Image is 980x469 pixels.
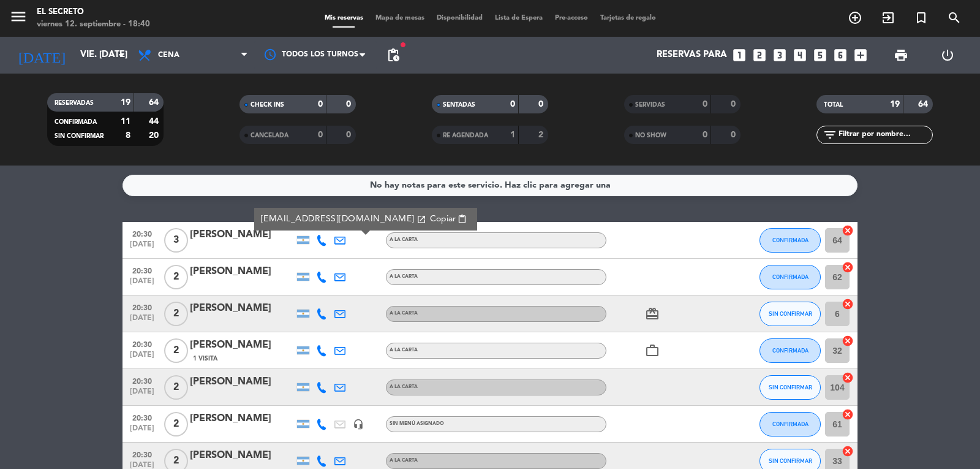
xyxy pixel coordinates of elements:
[772,421,809,427] span: CONFIRMADA
[190,227,294,243] div: [PERSON_NAME]
[842,298,854,310] i: cancel
[752,47,767,63] i: looks_two
[769,384,812,391] span: SIN CONFIRMAR
[390,237,418,242] span: A LA CARTA
[635,102,665,108] span: SERVIDAS
[190,300,294,316] div: [PERSON_NAME]
[823,128,837,142] i: filter_list
[346,131,353,139] strong: 0
[881,10,895,25] i: exit_to_app
[703,131,707,139] strong: 0
[55,133,104,139] span: SIN CONFIRMAR
[193,354,217,364] span: 1 Visita
[390,274,418,279] span: A LA CARTA
[731,100,738,109] strong: 0
[772,347,809,354] span: CONFIRMADA
[772,273,809,280] span: CONFIRMADA
[127,387,157,402] span: [DATE]
[792,47,808,63] i: looks_4
[390,348,418,353] span: A LA CARTA
[55,119,97,125] span: CONFIRMADA
[918,100,930,109] strong: 64
[149,131,161,140] strong: 20
[149,98,161,107] strong: 64
[190,337,294,353] div: [PERSON_NAME]
[832,47,848,63] i: looks_6
[390,311,418,316] span: A LA CARTA
[127,314,157,328] span: [DATE]
[837,128,932,142] input: Filtrar por nombre...
[703,100,707,109] strong: 0
[164,302,188,326] span: 2
[318,15,369,21] span: Mis reservas
[158,51,179,59] span: Cena
[890,100,900,109] strong: 19
[759,338,821,363] button: CONFIRMADA
[261,212,426,226] a: [EMAIL_ADDRESS][DOMAIN_NAME]open_in_new
[369,15,431,21] span: Mapa de mesas
[386,48,401,63] span: pending_actions
[149,117,161,126] strong: 44
[370,178,611,193] div: No hay notas para este servicio. Haz clic para agregar una
[390,421,444,426] span: Sin menú asignado
[399,41,407,48] span: fiber_manual_record
[251,102,284,108] span: CHECK INS
[190,411,294,427] div: [PERSON_NAME]
[164,338,188,363] span: 2
[318,100,323,109] strong: 0
[353,419,364,430] i: headset_mic
[759,375,821,400] button: SIN CONFIRMAR
[417,215,426,224] i: open_in_new
[594,15,662,21] span: Tarjetas de regalo
[842,372,854,384] i: cancel
[126,131,130,140] strong: 8
[164,228,188,253] span: 3
[824,102,843,108] span: TOTAL
[731,47,747,63] i: looks_one
[37,18,150,31] div: viernes 12. septiembre - 18:40
[759,228,821,253] button: CONFIRMADA
[772,237,809,243] span: CONFIRMADA
[164,412,188,437] span: 2
[443,102,475,108] span: SENTADAS
[127,226,157,240] span: 20:30
[894,48,908,63] span: print
[9,7,28,26] i: menu
[127,424,157,438] span: [DATE]
[37,6,150,18] div: El secreto
[853,47,869,63] i: add_box
[121,117,130,126] strong: 11
[842,408,854,421] i: cancel
[645,343,660,358] i: work_outline
[426,212,471,226] button: Copiarcontent_paste
[510,131,515,139] strong: 1
[431,15,489,21] span: Disponibilidad
[190,448,294,463] div: [PERSON_NAME]
[657,50,727,61] span: Reservas para
[9,42,74,69] i: [DATE]
[924,37,971,74] div: LOG OUT
[346,100,353,109] strong: 0
[190,264,294,280] div: [PERSON_NAME]
[127,277,157,291] span: [DATE]
[127,373,157,387] span: 20:30
[430,213,456,226] span: Copiar
[842,224,854,237] i: cancel
[759,412,821,437] button: CONFIRMADA
[127,263,157,277] span: 20:30
[489,15,549,21] span: Lista de Espera
[947,10,962,25] i: search
[940,48,955,63] i: power_settings_new
[549,15,594,21] span: Pre-acceso
[251,132,288,139] span: CANCELADA
[443,132,488,139] span: RE AGENDADA
[390,458,418,463] span: A LA CARTA
[538,100,546,109] strong: 0
[848,10,862,25] i: add_circle_outline
[731,131,738,139] strong: 0
[127,300,157,314] span: 20:30
[842,445,854,457] i: cancel
[635,132,666,139] span: NO SHOW
[812,47,828,63] i: looks_5
[127,410,157,424] span: 20:30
